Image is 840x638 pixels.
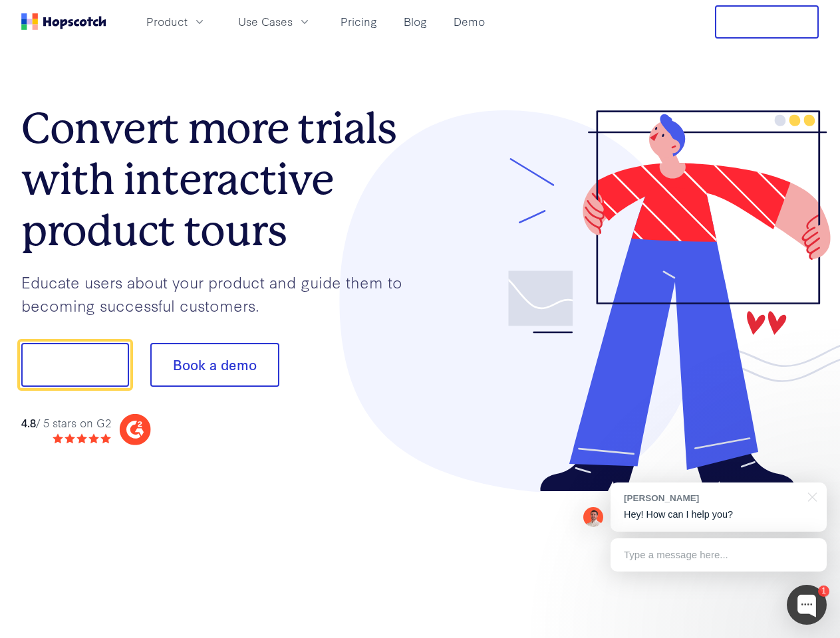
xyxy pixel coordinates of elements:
div: / 5 stars on G2 [21,415,111,431]
div: 1 [818,585,829,597]
a: Pricing [335,11,382,33]
h1: Convert more trials with interactive product tours [21,103,420,256]
div: [PERSON_NAME] [624,492,800,504]
strong: 4.8 [21,415,36,430]
button: Product [138,11,214,33]
span: Product [146,13,188,30]
img: Mark Spera [583,507,603,527]
button: Free Trial [715,5,819,39]
a: Blog [398,11,432,33]
div: Type a message here... [611,538,827,572]
button: Book a demo [150,343,279,387]
a: Demo [448,11,490,33]
p: Hey! How can I help you? [624,508,813,522]
a: Home [21,13,106,30]
span: Use Cases [238,13,293,30]
button: Show me! [21,343,129,387]
button: Use Cases [230,11,319,33]
p: Educate users about your product and guide them to becoming successful customers. [21,270,420,316]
